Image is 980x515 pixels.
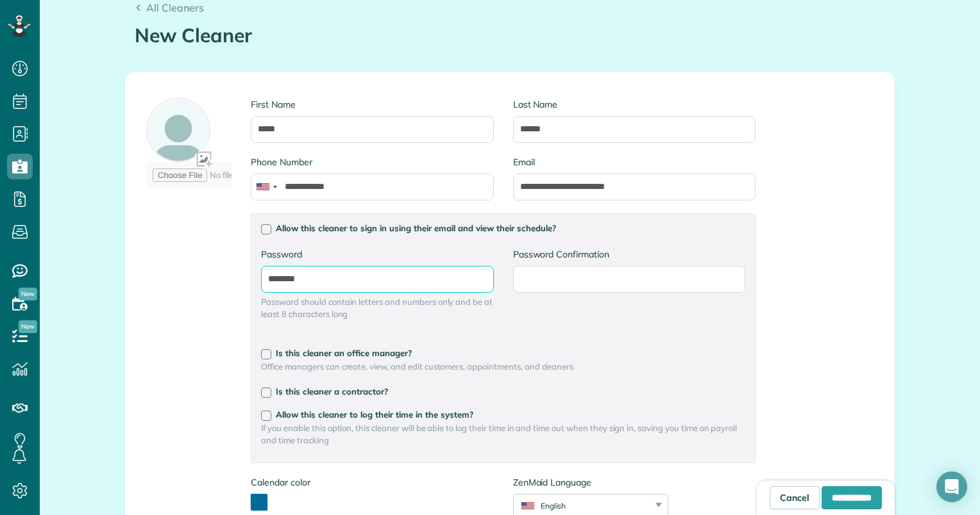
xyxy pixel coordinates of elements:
span: Is this cleaner an office manager? [276,348,412,358]
span: Allow this cleaner to sign in using their email and view their schedule? [276,223,556,233]
label: Last Name [513,98,756,111]
label: Password [261,248,493,261]
div: Open Intercom Messenger [936,471,967,502]
span: Office managers can create, view, and edit customers, appointments, and cleaners [261,361,745,373]
div: United States: +1 [251,174,281,200]
span: Is this cleaner a contractor? [276,386,388,396]
span: All Cleaners [146,1,204,14]
a: Cancel [770,486,820,509]
span: New [19,320,37,333]
span: New [19,288,37,300]
label: Calendar color [251,476,310,489]
span: Password should contain letters and numbers only and be at least 8 characters long [261,296,493,320]
h1: New Cleaner [135,25,885,46]
label: Email [513,156,756,168]
label: First Name [251,98,493,111]
span: If you enable this option, this cleaner will be able to log their time in and time out when they ... [261,422,745,446]
button: toggle color picker dialog [251,494,267,511]
label: Phone Number [251,156,493,168]
div: English [514,500,652,511]
label: ZenMaid Language [513,476,668,489]
label: Password Confirmation [513,248,745,261]
span: Allow this cleaner to log their time in the system? [276,409,473,420]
